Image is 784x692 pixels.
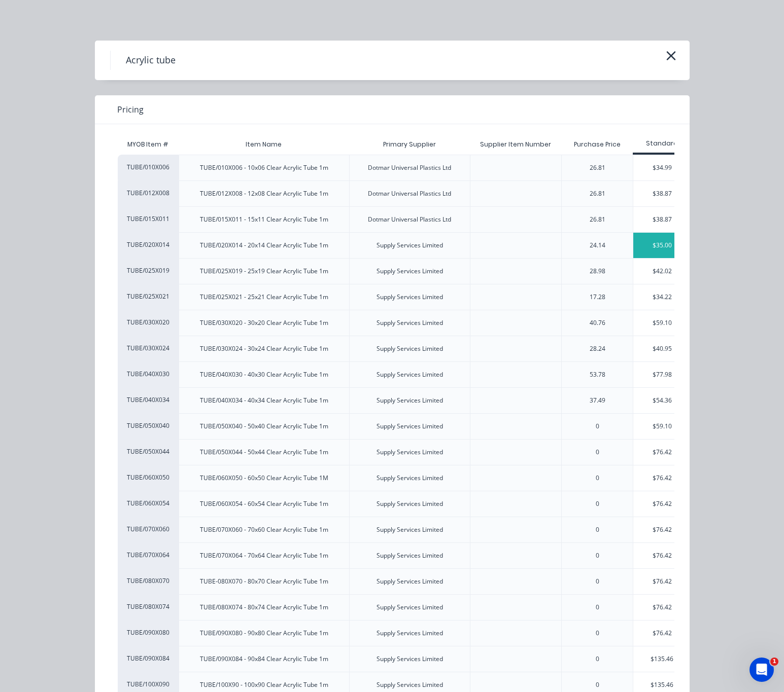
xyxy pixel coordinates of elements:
[377,396,443,405] div: Supply Services Limited
[377,525,443,534] div: Supply Services Limited
[118,542,179,568] div: TUBE/070X064
[633,517,691,542] div: $76.42
[633,595,691,620] div: $76.42
[118,206,179,232] div: TUBE/015X011
[377,293,443,302] div: Supply Services Limited
[633,207,691,232] div: $38.87
[633,440,691,465] div: $76.42
[368,189,451,198] div: Dotmar Universal Plastics Ltd
[200,448,328,457] div: TUBE/050X044 - 50x44 Clear Acrylic Tube 1m
[377,499,443,508] div: Supply Services Limited
[596,499,599,508] div: 0
[200,396,328,405] div: TUBE/040X034 - 40x34 Clear Acrylic Tube 1m
[377,654,443,664] div: Supply Services Limited
[118,284,179,310] div: TUBE/025X021
[377,344,443,353] div: Supply Services Limited
[633,465,691,491] div: $76.42
[377,629,443,638] div: Supply Services Limited
[590,163,605,172] div: 26.81
[377,474,443,483] div: Supply Services Limited
[377,318,443,327] div: Supply Services Limited
[118,134,179,155] div: MYOB Item #
[749,658,774,682] iframe: Intercom live chat
[633,284,691,310] div: $34.22
[118,491,179,517] div: TUBE/060X054
[200,163,328,172] div: TUBE/010X006 - 10x06 Clear Acrylic Tube 1m
[377,577,443,586] div: Supply Services Limited
[110,51,191,70] h4: Acrylic tube
[368,163,451,172] div: Dotmar Universal Plastics Ltd
[590,189,605,198] div: 26.81
[118,336,179,361] div: TUBE/030X024
[596,680,599,689] div: 0
[118,568,179,594] div: TUBE/080X070
[633,646,691,672] div: $135.46
[596,474,599,483] div: 0
[633,362,691,387] div: $77.98
[368,215,451,224] div: Dotmar Universal Plastics Ltd
[200,318,328,327] div: TUBE/030X020 - 30x20 Clear Acrylic Tube 1m
[377,370,443,379] div: Supply Services Limited
[375,132,444,157] div: Primary Supplier
[596,448,599,457] div: 0
[118,232,179,258] div: TUBE/020X014
[633,155,691,180] div: $34.99
[633,414,691,439] div: $59.10
[118,258,179,284] div: TUBE/025X019
[200,654,328,664] div: TUBE/090X084 - 90x84 Clear Acrylic Tube 1m
[118,646,179,672] div: TUBE/090X084
[200,629,328,638] div: TUBE/090X080 - 90x80 Clear Acrylic Tube 1m
[596,525,599,534] div: 0
[633,139,691,148] div: Standard
[770,658,778,666] span: 1
[590,344,605,353] div: 28.24
[633,388,691,413] div: $54.36
[633,543,691,568] div: $76.42
[200,499,328,508] div: TUBE/060X054 - 60x54 Clear Acrylic Tube 1m
[590,241,605,250] div: 24.14
[118,439,179,465] div: TUBE/050X044
[590,267,605,276] div: 28.98
[117,103,144,116] span: Pricing
[118,180,179,206] div: TUBE/012X008
[566,132,629,157] div: Purchase Price
[596,654,599,664] div: 0
[633,336,691,361] div: $40.95
[377,680,443,689] div: Supply Services Limited
[118,517,179,542] div: TUBE/070X060
[633,259,691,284] div: $42.02
[472,132,559,157] div: Supplier Item Number
[590,293,605,302] div: 17.28
[377,241,443,250] div: Supply Services Limited
[118,594,179,620] div: TUBE/080X074
[118,310,179,336] div: TUBE/030X020
[590,318,605,327] div: 40.76
[590,396,605,405] div: 37.49
[200,215,328,224] div: TUBE/015X011 - 15x11 Clear Acrylic Tube 1m
[633,621,691,646] div: $76.42
[633,491,691,517] div: $76.42
[118,361,179,387] div: TUBE/040X030
[377,267,443,276] div: Supply Services Limited
[596,422,599,431] div: 0
[377,603,443,612] div: Supply Services Limited
[200,241,328,250] div: TUBE/020X014 - 20x14 Clear Acrylic Tube 1m
[118,413,179,439] div: TUBE/050X040
[596,551,599,560] div: 0
[200,474,328,483] div: TUBE/060X050 - 60x50 Clear Acrylic Tube 1M
[237,132,290,157] div: Item Name
[118,465,179,491] div: TUBE/060X050
[633,181,691,206] div: $38.87
[118,620,179,646] div: TUBE/090X080
[200,344,328,353] div: TUBE/030X024 - 30x24 Clear Acrylic Tube 1m
[200,525,328,534] div: TUBE/070X060 - 70x60 Clear Acrylic Tube 1m
[633,569,691,594] div: $76.42
[200,551,328,560] div: TUBE/070X064 - 70x64 Clear Acrylic Tube 1m
[596,577,599,586] div: 0
[200,293,328,302] div: TUBE/025X021 - 25x21 Clear Acrylic Tube 1m
[118,155,179,180] div: TUBE/010X006
[377,551,443,560] div: Supply Services Limited
[377,422,443,431] div: Supply Services Limited
[200,603,328,612] div: TUBE/080X074 - 80x74 Clear Acrylic Tube 1m
[596,629,599,638] div: 0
